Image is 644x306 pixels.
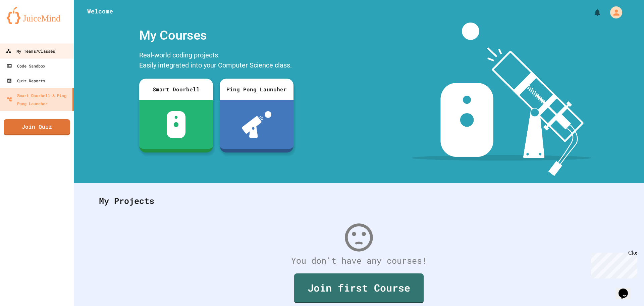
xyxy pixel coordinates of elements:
[136,23,297,48] div: My Courses
[581,7,603,18] div: My Notifications
[616,279,637,299] iframe: chat widget
[7,77,45,85] div: Quiz Reports
[92,188,626,214] div: My Projects
[7,62,45,70] div: Code Sandbox
[4,119,70,135] a: Join Quiz
[6,47,55,55] div: My Teams/Classes
[7,91,70,107] div: Smart Doorbell & Ping Pong Launcher
[136,48,297,74] div: Real-world coding projects. Easily integrated into your Computer Science class.
[294,273,424,303] a: Join first Course
[242,111,272,138] img: ppl-with-ball.png
[588,250,637,278] iframe: chat widget
[412,23,591,176] img: banner-image-my-projects.png
[92,254,626,267] div: You don't have any courses!
[7,7,67,24] img: logo-orange.svg
[220,79,293,100] div: Ping Pong Launcher
[3,3,46,43] div: Chat with us now!Close
[167,111,186,138] img: sdb-white.svg
[139,79,213,100] div: Smart Doorbell
[603,5,624,20] div: My Account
